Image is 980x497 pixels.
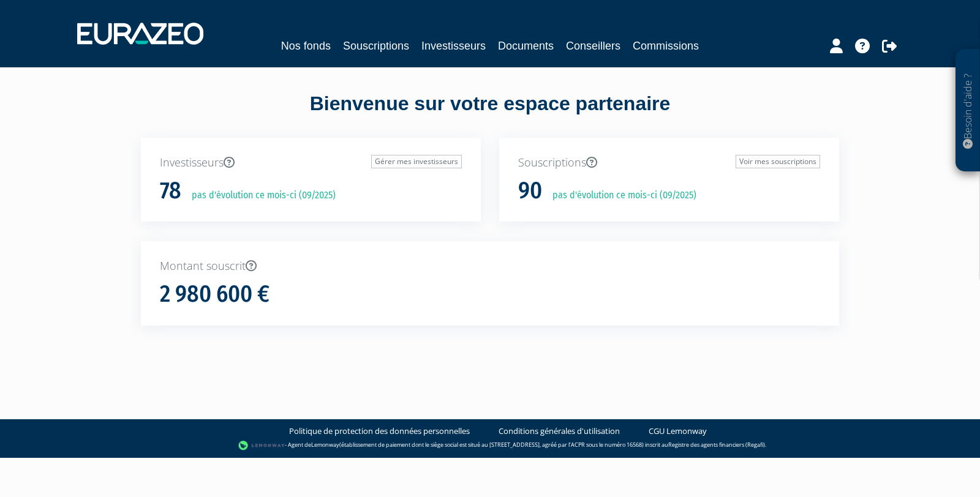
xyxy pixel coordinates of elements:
p: Investisseurs [160,155,462,171]
a: Lemonway [311,441,339,449]
div: - Agent de (établissement de paiement dont le siège social est situé au [STREET_ADDRESS], agréé p... [12,439,968,452]
h1: 90 [518,178,542,204]
p: Besoin d'aide ? [961,56,975,166]
a: Voir mes souscriptions [736,155,820,168]
h1: 2 980 600 € [160,282,269,307]
p: pas d'évolution ce mois-ci (09/2025) [544,189,696,203]
a: Documents [498,37,554,54]
p: pas d'évolution ce mois-ci (09/2025) [183,189,336,203]
a: Conditions générales d'utilisation [499,425,620,437]
a: Nos fonds [281,37,331,54]
a: Investisseurs [421,37,486,54]
div: Bienvenue sur votre espace partenaire [132,90,848,138]
a: Conseillers [566,37,620,54]
h1: 78 [160,178,181,204]
p: Souscriptions [518,155,820,171]
p: Montant souscrit [160,258,820,274]
a: Registre des agents financiers (Regafi) [668,441,765,449]
img: logo-lemonway.png [238,439,285,452]
a: Souscriptions [343,37,409,54]
a: Gérer mes investisseurs [371,155,462,168]
a: Politique de protection des données personnelles [289,425,470,437]
a: Commissions [633,37,699,54]
img: 1732889491-logotype_eurazeo_blanc_rvb.png [77,23,203,45]
a: CGU Lemonway [649,425,707,437]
